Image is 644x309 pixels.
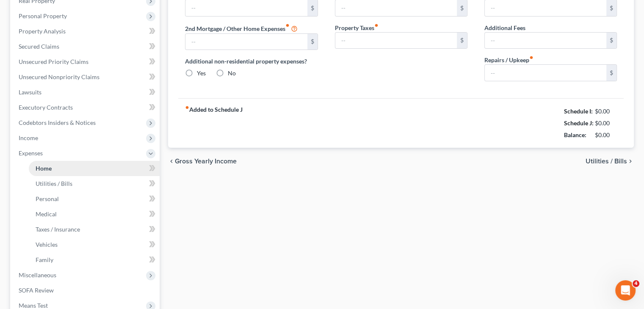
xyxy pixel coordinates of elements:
div: $0.00 [595,107,617,116]
div: $0.00 [595,131,617,139]
input: -- [485,65,606,81]
a: Vehicles [29,237,160,252]
a: Executory Contracts [12,100,160,115]
label: Yes [197,69,206,77]
span: SOFA Review [19,287,54,294]
div: $ [457,33,467,49]
a: Home [29,161,160,176]
span: Secured Claims [19,43,59,50]
span: Unsecured Priority Claims [19,58,88,65]
label: Additional non-residential property expenses? [185,57,318,66]
button: chevron_left Gross Yearly Income [168,158,237,165]
input: -- [185,34,307,50]
a: Property Analysis [12,24,160,39]
input: -- [485,33,606,49]
label: Property Taxes [335,23,379,32]
span: Unsecured Nonpriority Claims [19,73,100,80]
span: Executory Contracts [19,104,73,111]
span: Family [36,256,53,263]
span: Personal Property [19,12,67,19]
i: fiber_manual_record [374,23,379,28]
label: Repairs / Upkeep [484,55,533,64]
span: Means Test [19,302,48,309]
strong: Schedule I: [564,108,593,115]
button: Utilities / Bills chevron_right [586,158,634,165]
a: Utilities / Bills [29,176,160,191]
div: $ [307,34,318,50]
strong: Balance: [564,131,586,138]
i: fiber_manual_record [529,55,533,60]
span: 4 [633,280,639,287]
span: Expenses [19,149,43,157]
span: Property Analysis [19,28,66,35]
span: Lawsuits [19,88,41,96]
i: chevron_left [168,158,175,165]
span: Medical [36,210,57,218]
a: Medical [29,207,160,222]
a: Taxes / Insurance [29,222,160,237]
a: Unsecured Nonpriority Claims [12,69,160,85]
input: -- [335,33,457,49]
span: Miscellaneous [19,271,56,279]
a: Unsecured Priority Claims [12,54,160,69]
label: 2nd Mortgage / Other Home Expenses [185,23,298,33]
div: $ [606,65,616,81]
span: Personal [36,195,59,202]
span: Income [19,134,38,141]
span: Taxes / Insurance [36,226,80,233]
strong: Added to Schedule J [185,105,243,141]
i: fiber_manual_record [285,23,290,28]
div: $ [606,33,616,49]
span: Codebtors Insiders & Notices [19,119,96,126]
i: chevron_right [627,158,634,165]
a: Secured Claims [12,39,160,54]
strong: Schedule J: [564,119,594,127]
div: $0.00 [595,119,617,127]
span: Home [36,165,52,172]
span: Utilities / Bills [586,158,627,165]
a: Family [29,252,160,268]
a: Lawsuits [12,85,160,100]
a: Personal [29,191,160,207]
span: Vehicles [36,241,58,248]
label: No [228,69,236,77]
span: Utilities / Bills [36,180,72,187]
i: fiber_manual_record [185,105,189,110]
a: SOFA Review [12,283,160,298]
span: Gross Yearly Income [175,158,237,165]
label: Additional Fees [484,23,525,32]
iframe: Intercom live chat [615,280,636,301]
